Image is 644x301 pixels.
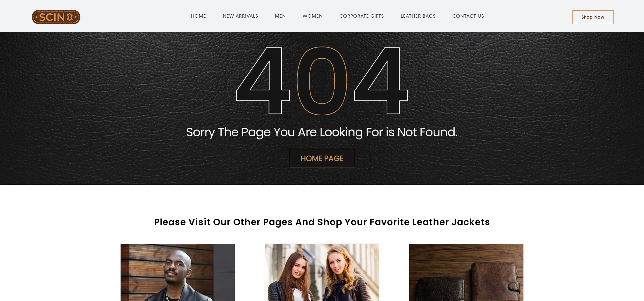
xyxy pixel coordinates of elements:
nav: Main Menu [103,6,572,26]
a: NEW ARRIVALS [223,12,258,19]
a: HOME [191,12,206,19]
a: Shop Now [572,10,614,24]
a: CORPORATE GIFTS [340,12,384,19]
p: please visit our other pages and shop your favorite leather jackets [114,215,530,229]
a: CONTACT US [452,12,484,19]
a: WOMEN [303,12,323,19]
a: MEN [275,12,286,19]
a: LEATHER BAGS [401,12,436,19]
span: Shop Now [582,15,604,20]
